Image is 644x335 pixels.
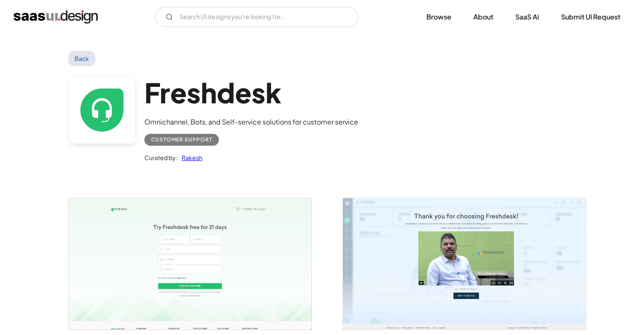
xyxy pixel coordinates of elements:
[416,8,462,26] a: Browse
[343,198,586,329] img: 6016ecb520ddac617275aefe_freshdesk-welcome.jpg
[68,51,96,66] a: Back
[155,7,359,27] form: Email Form
[144,117,358,127] div: Omnichannel, Bots, and Self-service solutions for customer service
[343,198,586,329] a: open lightbox
[551,8,630,26] a: Submit UI Request
[505,8,549,26] a: SaaS Ai
[14,10,98,24] a: home
[155,7,359,27] input: Search UI designs you're looking for...
[144,152,177,163] div: Curated by:
[463,8,503,26] a: About
[69,198,312,329] img: 6016ecb482f72c48898c28ae_freshdesk-login.jpg
[177,152,202,163] a: Rakesh
[151,135,212,145] div: Customer Support
[144,76,358,109] h1: Freshdesk
[69,198,312,329] a: open lightbox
